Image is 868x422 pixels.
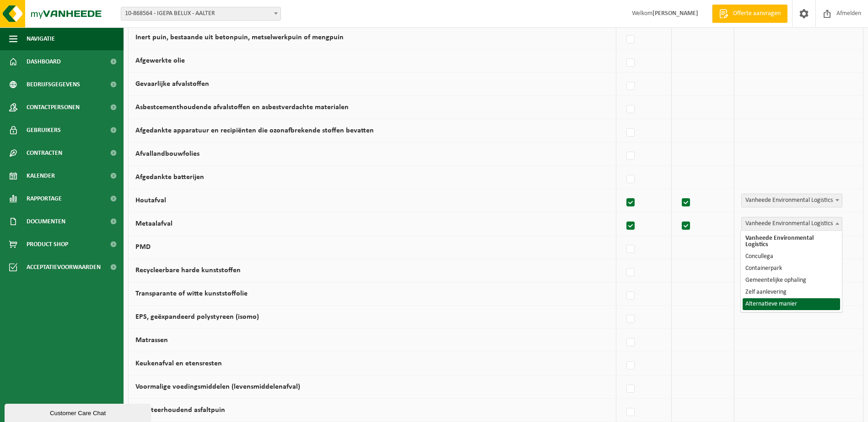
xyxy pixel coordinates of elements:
[743,286,840,298] li: Zelf aanlevering
[27,96,80,119] span: Contactpersonen
[135,57,185,64] label: Afgewerkte olie
[135,360,222,367] label: Keukenafval en etensresten
[135,383,300,390] label: Voormalige voedingsmiddelen (levensmiddelenafval)
[712,5,787,23] a: Offerte aanvragen
[742,194,842,207] span: Vanheede Environmental Logistics
[743,251,840,263] li: Concullega
[5,402,153,422] iframe: chat widget
[135,80,209,88] label: Gevaarlijke afvalstoffen
[27,210,65,233] span: Documenten
[135,313,259,321] label: EPS, geëxpandeerd polystyreen (isomo)
[741,217,842,231] span: Vanheede Environmental Logistics
[121,7,281,21] span: 10-868564 - IGEPA BELUX - AALTER
[135,127,374,134] label: Afgedankte apparatuur en recipiënten die ozonafbrekende stoffen bevatten
[135,197,166,204] label: Houtafval
[27,142,62,164] span: Contracten
[741,194,842,207] span: Vanheede Environmental Logistics
[27,256,101,279] span: Acceptatievoorwaarden
[121,7,280,20] span: 10-868564 - IGEPA BELUX - AALTER
[27,187,62,210] span: Rapportage
[135,267,241,274] label: Recycleerbare harde kunststoffen
[135,337,168,344] label: Matrassen
[742,217,842,230] span: Vanheede Environmental Logistics
[743,298,840,310] li: Alternatieve manier
[743,263,840,274] li: Containerpark
[731,9,783,18] span: Offerte aanvragen
[27,73,80,96] span: Bedrijfsgegevens
[27,119,61,142] span: Gebruikers
[27,233,68,256] span: Product Shop
[27,164,55,187] span: Kalender
[743,274,840,286] li: Gemeentelijke ophaling
[135,406,225,414] label: Niet-teerhoudend asfaltpuin
[27,50,61,73] span: Dashboard
[27,27,55,50] span: Navigatie
[652,10,698,17] strong: [PERSON_NAME]
[135,290,248,297] label: Transparante of witte kunststoffolie
[135,243,151,251] label: PMD
[135,104,349,111] label: Asbestcementhoudende afvalstoffen en asbestverdachte materialen
[743,232,840,251] li: Vanheede Environmental Logistics
[135,174,204,181] label: Afgedankte batterijen
[135,34,344,41] label: Inert puin, bestaande uit betonpuin, metselwerkpuin of mengpuin
[135,220,173,227] label: Metaalafval
[135,150,199,158] label: Afvallandbouwfolies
